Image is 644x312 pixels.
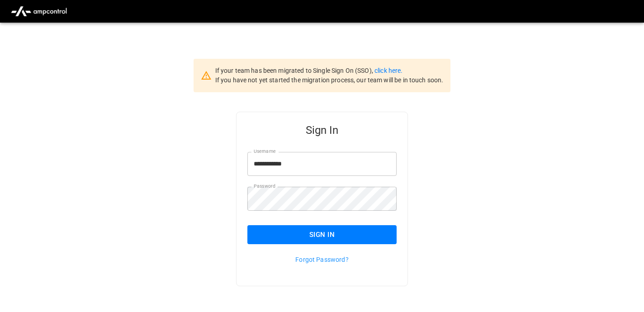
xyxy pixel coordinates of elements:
a: click here. [374,67,402,74]
span: If you have not yet started the migration process, our team will be in touch soon. [215,76,444,84]
img: ampcontrol.io logo [7,3,71,20]
button: Sign In [247,225,397,244]
p: Forgot Password? [247,255,397,264]
h5: Sign In [247,123,397,137]
label: Password [254,183,275,190]
span: If your team has been migrated to Single Sign On (SSO), [215,67,374,74]
label: Username [254,148,275,155]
